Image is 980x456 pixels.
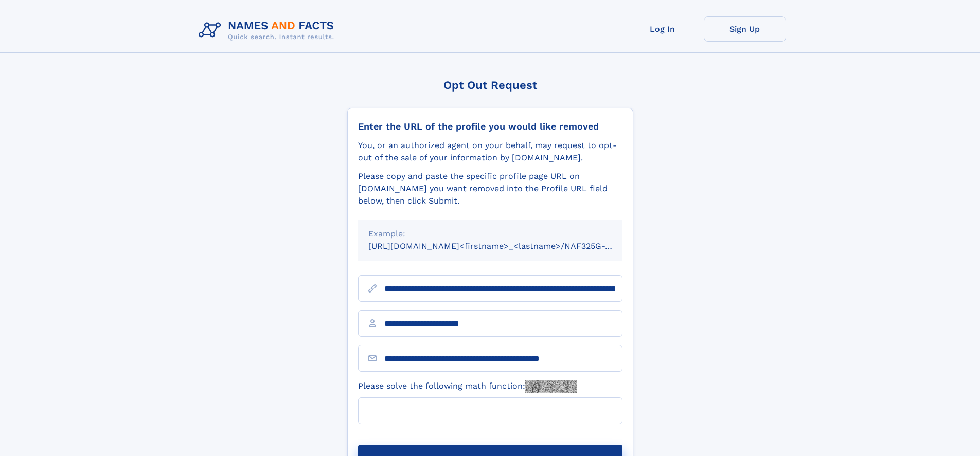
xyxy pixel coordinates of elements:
[194,16,343,44] img: Logo Names and Facts
[358,380,577,393] label: Please solve the following math function:
[368,228,612,240] div: Example:
[621,16,704,42] a: Log In
[704,16,786,42] a: Sign Up
[347,79,633,92] div: Opt Out Request
[358,170,622,207] div: Please copy and paste the specific profile page URL on [DOMAIN_NAME] you want removed into the Pr...
[368,241,642,251] small: [URL][DOMAIN_NAME]<firstname>_<lastname>/NAF325G-xxxxxxxx
[358,139,622,164] div: You, or an authorized agent on your behalf, may request to opt-out of the sale of your informatio...
[358,121,622,132] div: Enter the URL of the profile you would like removed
